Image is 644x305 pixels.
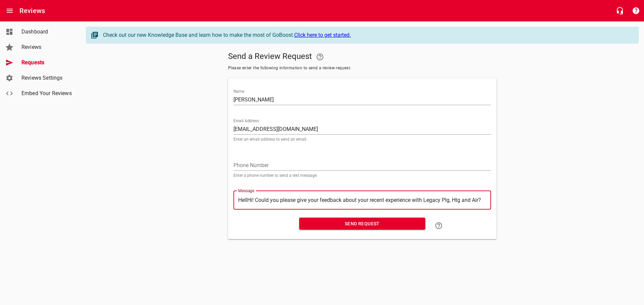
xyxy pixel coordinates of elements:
[21,74,72,82] span: Reviews Settings
[233,119,259,123] label: Email Address
[103,31,632,39] div: Check out our new Knowledge Base and learn how to make the most of GoBoost.
[21,59,72,67] span: Requests
[238,197,486,203] textarea: HellHi! Could you please give your feedback about your recent experience with Legacy Plg, Htg and...
[228,49,496,65] h5: Send a Review Request
[628,3,644,19] button: Support Portal
[305,220,420,228] span: Send Request
[21,89,72,97] span: Embed Your Reviews
[312,49,328,65] a: Your Google or Facebook account must be connected to "Send a Review Request"
[299,218,425,230] button: Send Request
[2,3,18,19] button: Open drawer
[294,32,351,38] a: Click here to get started.
[431,218,447,234] a: Learn how to "Send a Review Request"
[612,3,628,19] button: Live Chat
[21,43,72,51] span: Reviews
[233,137,491,141] p: Enter an email address to send an email.
[19,5,45,16] h6: Reviews
[228,65,496,72] span: Please enter the following information to send a review request.
[233,173,491,177] p: Enter a phone number to send a text message.
[233,89,244,93] label: Name
[21,28,72,36] span: Dashboard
